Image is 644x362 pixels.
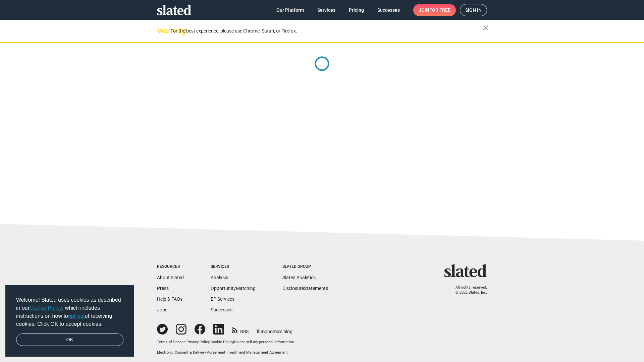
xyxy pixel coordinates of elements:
[185,340,186,344] span: |
[429,4,450,16] span: for free
[16,334,123,346] a: dismiss cookie message
[482,24,490,32] mat-icon: close
[157,264,184,269] div: Resources
[234,340,294,345] button: Do not sell my personal information
[158,26,166,35] mat-icon: warning
[226,350,288,355] a: Investment Management Agreement
[5,285,134,357] div: cookieconsent
[211,275,228,280] a: Analysis
[211,340,233,344] a: Cookie Policy
[257,329,265,334] span: film
[232,324,249,335] a: RSS
[343,4,369,16] a: Pricing
[211,286,256,291] a: OpportunityMatching
[157,286,169,291] a: Press
[210,340,211,344] span: |
[271,4,309,16] a: Our Platform
[225,350,226,355] span: |
[465,4,482,16] span: Sign in
[413,4,456,16] a: Joinfor free
[317,4,335,16] span: Services
[282,286,328,291] a: DisclosureStatements
[30,305,62,311] a: Cookie Policy
[282,264,328,269] div: Slated Group
[16,296,123,328] span: Welcome! Slated uses cookies as described in our , which includes instructions on how to of recei...
[282,275,316,280] a: Slated Analytics
[460,4,487,16] a: Sign in
[349,4,364,16] span: Pricing
[68,313,85,319] a: opt-out
[157,307,167,312] a: Jobs
[211,307,232,312] a: Successes
[312,4,341,16] a: Services
[377,4,400,16] span: Successes
[157,296,182,302] a: Help & FAQs
[257,323,292,335] a: filmonomics blog
[170,26,483,36] div: For the best experience, please use Chrome, Safari, or Firefox.
[372,4,405,16] a: Successes
[157,340,185,344] a: Terms of Service
[211,296,234,302] a: EP Services
[211,264,256,269] div: Services
[186,340,210,344] a: Privacy Policy
[448,285,487,295] p: All rights reserved. © 2025 Slated, Inc.
[276,4,304,16] span: Our Platform
[419,4,450,16] span: Join
[157,350,225,355] a: Electronic Consent & Delivery Agreement
[157,275,184,280] a: About Slated
[233,340,234,344] span: |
